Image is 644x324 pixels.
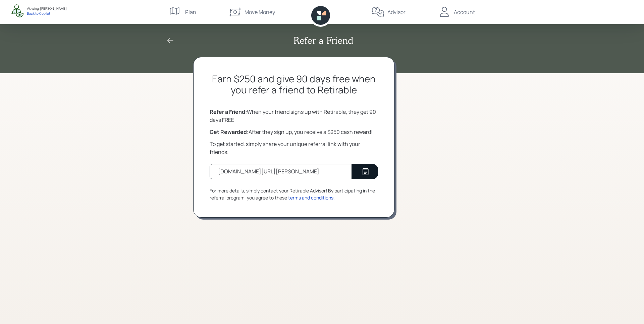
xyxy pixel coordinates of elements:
[387,8,406,16] div: Advisor
[210,140,378,156] div: To get started, simply share your unique referral link with your friends:
[218,167,319,175] div: [DOMAIN_NAME][URL][PERSON_NAME]
[210,73,378,96] h2: Earn $250 and give 90 days free when you refer a friend to Retirable
[27,6,67,11] div: Viewing: [PERSON_NAME]
[210,108,378,124] div: When your friend signs up with Retirable, they get 90 days FREE!
[185,8,196,16] div: Plan
[210,187,378,201] div: For more details, simply contact your Retirable Advisor! By participating in the referral program...
[245,8,275,16] div: Move Money
[210,128,378,136] div: After they sign up, you receive a $250 cash reward!
[293,35,353,46] h2: Refer a Friend
[210,108,247,115] b: Refer a Friend:
[454,8,475,16] div: Account
[288,194,333,201] div: terms and conditions
[27,11,67,16] div: Back to Copilot
[210,128,249,136] b: Get Rewarded:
